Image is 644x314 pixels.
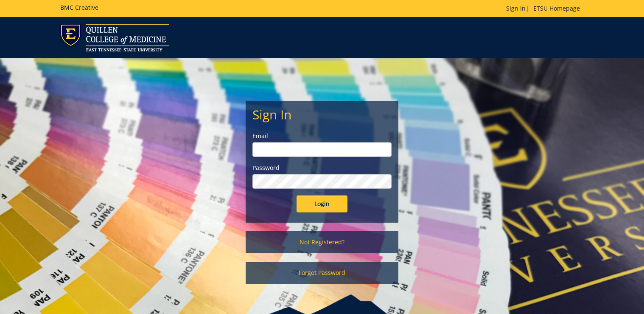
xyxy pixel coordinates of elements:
label: Password [252,164,392,172]
img: ETSU logo [60,24,169,51]
a: Forgot Password [246,262,398,284]
a: ETSU Homepage [529,4,584,12]
h5: BMC Creative [60,4,98,11]
p: | [506,4,584,13]
h2: Sign In [252,107,392,122]
label: Email [252,132,392,140]
a: Sign In [506,4,526,12]
input: Login [297,195,347,212]
a: Not Registered? [246,231,398,253]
